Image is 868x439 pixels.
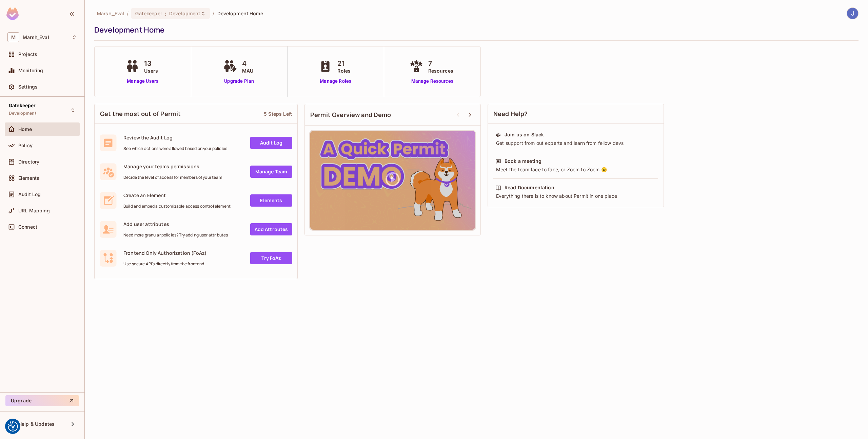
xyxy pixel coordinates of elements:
[144,67,158,74] span: Users
[18,175,39,181] span: Elements
[213,10,214,17] li: /
[23,35,49,40] span: Workspace: Marsh_Eval
[18,208,50,213] span: URL Mapping
[317,78,354,85] a: Manage Roles
[18,159,39,165] span: Directory
[8,421,18,432] img: Revisit consent button
[428,58,453,69] span: 7
[8,421,18,432] button: Consent Preferences
[505,184,554,191] div: Read Documentation
[310,111,391,119] span: Permit Overview and Demo
[100,110,181,118] span: Get the most out of Permit
[847,8,858,19] img: Jose Basanta
[493,110,528,118] span: Need Help?
[123,204,231,209] span: Build and embed a customizable access control element
[250,223,292,235] a: Add Attrbutes
[6,7,19,20] img: SReyMgAAAABJRU5ErkJggg==
[123,163,222,170] span: Manage your teams permissions
[217,10,263,17] span: Development Home
[123,221,228,227] span: Add user attributes
[18,84,38,90] span: Settings
[94,25,855,35] div: Development Home
[124,78,161,85] a: Manage Users
[9,103,36,108] span: Gatekeeper
[250,137,292,149] a: Audit Log
[495,166,656,173] div: Meet the team face to face, or Zoom to Zoom 😉
[505,158,541,165] div: Book a meeting
[18,143,33,148] span: Policy
[135,10,162,17] span: Gatekeeper
[5,395,79,406] button: Upgrade
[123,261,206,267] span: Use secure API's directly from the frontend
[127,10,129,17] li: /
[222,78,257,85] a: Upgrade Plan
[97,10,124,17] span: the active workspace
[123,175,222,180] span: Decide the level of access for members of your team
[428,67,453,74] span: Resources
[337,58,351,69] span: 21
[250,252,292,264] a: Try FoAz
[250,166,292,178] a: Manage Team
[7,32,19,42] span: M
[18,68,43,73] span: Monitoring
[144,58,158,69] span: 13
[242,67,253,74] span: MAU
[18,224,37,230] span: Connect
[242,58,253,69] span: 4
[123,232,228,238] span: Need more granular policies? Try adding user attributes
[123,146,227,151] span: See which actions were allowed based on your policies
[18,127,32,132] span: Home
[18,192,41,197] span: Audit Log
[337,67,351,74] span: Roles
[123,192,231,198] span: Create an Element
[9,111,36,116] span: Development
[18,52,37,57] span: Projects
[250,194,292,207] a: Elements
[505,131,544,138] div: Join us on Slack
[169,10,200,17] span: Development
[408,78,457,85] a: Manage Resources
[18,421,55,427] span: Help & Updates
[495,140,656,147] div: Get support from out experts and learn from fellow devs
[123,250,206,256] span: Frontend Only Authorization (FoAz)
[495,193,656,199] div: Everything there is to know about Permit in one place
[123,134,227,141] span: Review the Audit Log
[264,111,292,117] div: 5 Steps Left
[164,11,167,16] span: :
